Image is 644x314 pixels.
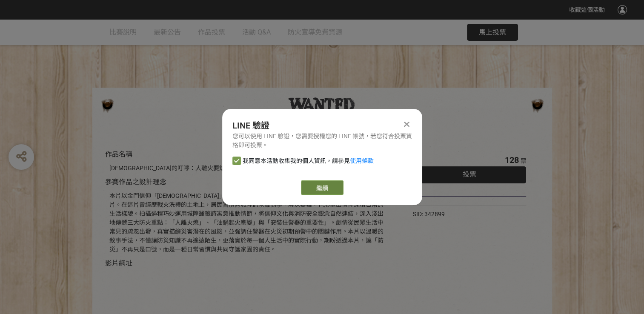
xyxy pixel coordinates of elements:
span: 最新公告 [154,28,181,36]
a: 最新公告 [154,20,181,45]
span: 128 [504,155,518,165]
button: 馬上投票 [467,24,518,41]
span: 票 [520,157,526,164]
a: 作品投票 [198,20,225,45]
span: SID: 342899 [413,211,445,217]
a: 繼續 [301,180,343,195]
span: 作品名稱 [105,150,132,158]
span: 收藏這個活動 [569,6,605,13]
a: 比賽說明 [109,20,137,45]
div: 您可以使用 LINE 驗證，您需要授權您的 LINE 帳號，若您符合投票資格即可投票。 [232,132,412,150]
a: 防火宣導免費資源 [288,20,342,45]
span: 活動 Q&A [242,28,271,36]
span: 影片網址 [105,259,132,267]
span: 比賽說明 [109,28,137,36]
span: 參賽作品之設計理念 [105,178,166,186]
span: 投票 [463,170,476,178]
a: 使用條款 [350,157,374,164]
div: [DEMOGRAPHIC_DATA]的叮嚀：人離火要熄，住警器不離 [109,164,387,173]
span: 防火宣導免費資源 [288,28,342,36]
span: 馬上投票 [479,28,506,36]
a: 活動 Q&A [242,20,271,45]
div: 本片以金門信仰「[DEMOGRAPHIC_DATA]」為文化核心，融合現代科技，打造具人文溫度的防災教育影片。在這片曾經歷戰火洗禮的土地上，居民習慣向城隍爺求籤問事、解決疑難，也形塑出信仰深植日... [109,191,387,254]
div: LINE 驗證 [232,119,412,132]
span: 作品投票 [198,28,225,36]
span: 我同意本活動收集我的個人資訊，請參見 [243,157,374,166]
